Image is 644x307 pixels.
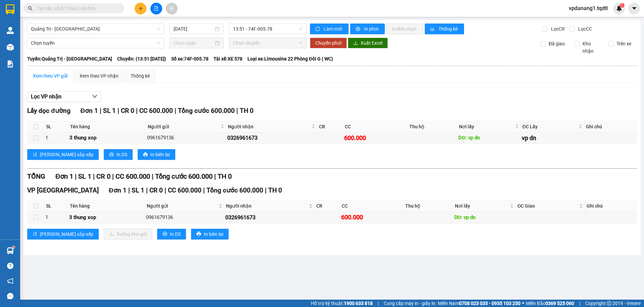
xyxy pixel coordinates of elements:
[152,172,153,180] span: |
[104,149,133,160] button: printerIn DS
[121,107,134,115] span: CR 0
[240,107,254,115] span: TH 0
[175,107,176,115] span: |
[7,44,14,51] img: warehouse-icon
[146,186,148,194] span: |
[628,3,640,14] button: caret-down
[178,107,235,115] span: Tổng cước 600.000
[27,107,71,115] span: Lấy dọc đường
[170,230,181,238] span: In DS
[40,230,93,238] span: [PERSON_NAME] sắp xếp
[116,172,150,180] span: CC 600.000
[361,39,382,47] span: Xuất Excel
[607,301,611,306] span: copyright
[616,5,622,11] img: icon-new-feature
[311,300,373,307] span: Hỗ trợ kỹ thuật:
[517,202,578,210] span: ĐC Giao
[343,121,407,132] th: CC
[132,186,144,194] span: SL 1
[6,4,14,14] img: logo-vxr
[206,186,263,194] span: Tổng cước 600.000
[155,172,213,180] span: Tổng cước 600.000
[131,72,150,80] div: Thống kê
[40,151,93,158] span: [PERSON_NAME] sắp xếp
[27,172,45,180] span: TỔNG
[203,186,205,194] span: |
[425,24,464,34] button: bar-chartThống kê
[7,27,14,34] img: warehouse-icon
[68,121,146,132] th: Tên hàng
[92,94,97,99] span: down
[44,121,68,132] th: SL
[7,278,13,284] span: notification
[247,55,333,62] span: Loại xe: Limousine 22 Phòng Đôi G ( WC)
[563,4,613,12] span: vpdanang1.tqdtl
[196,231,201,237] span: printer
[80,72,119,80] div: Xem theo VP nhận
[315,27,321,32] span: sync
[165,186,166,194] span: |
[548,25,566,33] span: Lọc CR
[118,107,119,115] span: |
[69,214,144,222] div: 3 thung xop
[37,5,116,12] input: Tìm tên, số ĐT hoặc mã đơn
[147,202,218,210] span: Người gửi
[204,230,223,238] span: In biên lai
[117,151,127,158] span: In DS
[614,40,634,47] span: Trên xe
[150,151,170,158] span: In biên lai
[31,92,61,101] span: Lọc VP nhận
[430,27,436,32] span: bar-chart
[44,201,68,212] th: SL
[584,121,637,132] th: Ghi chú
[33,72,67,80] div: Xem theo VP gửi
[384,300,436,307] span: Cung cấp máy in - giấy in:
[348,38,388,48] button: downloadXuất Excel
[458,134,519,142] div: DĐ: vp dn
[31,38,160,48] span: Chọn tuyến
[7,293,13,299] span: message
[408,121,458,132] th: Thu hộ
[455,202,509,210] span: Nơi lấy
[75,172,77,180] span: |
[236,107,238,115] span: |
[149,186,163,194] span: CR 0
[78,172,91,180] span: SL 1
[386,24,423,34] button: In đơn chọn
[146,214,223,222] div: 0961679136
[214,55,242,62] span: Tài xế: XE 578
[340,201,404,212] th: CC
[27,229,99,239] button: sort-ascending[PERSON_NAME] sắp xếp
[350,24,385,34] button: printerIn phơi
[138,6,143,11] span: plus
[55,172,73,180] span: Đơn 1
[522,133,583,143] div: vp dn
[27,56,112,61] b: Tuyến: Quảng Trị - [GEOGRAPHIC_DATA]
[139,107,173,115] span: CC 600.000
[576,25,593,33] span: Lọc CC
[109,152,114,158] span: printer
[268,186,282,194] span: TH 0
[526,300,574,307] span: Miền Bắc
[228,123,310,130] span: Người nhận
[218,172,232,180] span: TH 0
[7,60,14,68] img: solution-icon
[28,6,33,11] span: search
[522,123,577,130] span: ĐC Lấy
[93,172,95,180] span: |
[620,3,625,8] sup: 1
[143,152,148,158] span: printer
[112,172,114,180] span: |
[344,301,373,306] strong: 1900 633 818
[454,214,515,222] div: DĐ: vp dn
[226,202,307,210] span: Người nhận
[585,201,637,212] th: Ghi chú
[33,231,37,237] span: sort-ascending
[45,134,67,142] div: 1
[378,300,379,307] span: |
[168,186,201,194] span: CC 600.000
[31,24,160,34] span: Quảng Trị - Sài Gòn
[315,201,340,212] th: CR
[227,134,316,142] div: 0326961673
[109,186,127,194] span: Đơn 1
